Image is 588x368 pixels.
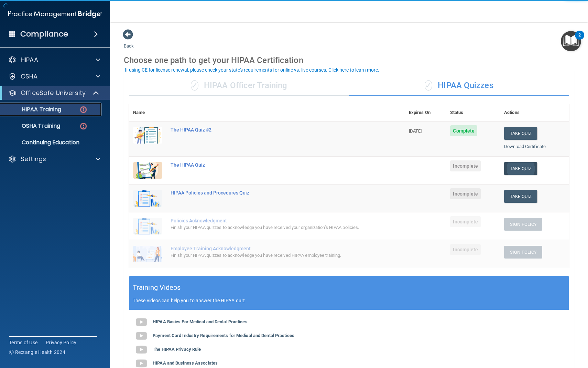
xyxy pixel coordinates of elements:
a: HIPAA [8,56,100,64]
div: Finish your HIPAA quizzes to acknowledge you have received your organization’s HIPAA policies. [171,223,370,232]
button: Take Quiz [504,162,537,175]
b: HIPAA Basics For Medical and Dental Practices [153,319,248,324]
div: HIPAA Officer Training [129,75,349,96]
a: OSHA [8,72,100,81]
th: Actions [500,104,569,121]
span: Incomplete [450,244,481,255]
img: gray_youtube_icon.38fcd6cc.png [134,315,148,329]
div: Finish your HIPAA quizzes to acknowledge you have received HIPAA employee training. [171,251,370,260]
button: Sign Policy [504,246,542,259]
img: danger-circle.6113f641.png [79,105,88,114]
a: Back [124,35,134,49]
a: Privacy Policy [46,339,77,346]
img: danger-circle.6113f641.png [79,122,88,130]
img: gray_youtube_icon.38fcd6cc.png [134,343,148,357]
p: Continuing Education [4,139,98,146]
a: Settings [8,155,100,163]
p: These videos can help you to answer the HIPAA quiz [133,298,565,303]
h5: Training Videos [133,282,181,294]
img: gray_youtube_icon.38fcd6cc.png [134,329,148,343]
div: 2 [578,35,581,44]
div: If using CE for license renewal, please check your state's requirements for online vs. live cours... [125,67,379,72]
a: Download Certificate [504,144,546,149]
span: Ⓒ Rectangle Health 2024 [9,349,65,356]
th: Name [129,104,166,121]
button: Take Quiz [504,190,537,203]
span: Incomplete [450,216,481,227]
button: Take Quiz [504,127,537,140]
button: Sign Policy [504,218,542,231]
div: The HIPAA Quiz #2 [171,127,370,133]
p: OSHA Training [4,123,60,129]
div: Policies Acknowledgment [171,218,370,223]
p: HIPAA Training [4,106,61,113]
div: HIPAA Policies and Procedures Quiz [171,190,370,196]
span: [DATE] [409,128,422,134]
th: Status [446,104,500,121]
div: Choose one path to get your HIPAA Certification [124,50,574,70]
th: Expires On [405,104,446,121]
div: The HIPAA Quiz [171,162,370,168]
a: Terms of Use [9,339,37,346]
button: Open Resource Center, 2 new notifications [561,31,581,51]
span: ✓ [425,80,432,91]
span: Complete [450,125,477,136]
b: The HIPAA Privacy Rule [153,347,201,352]
p: OfficeSafe University [21,89,86,97]
span: Incomplete [450,188,481,199]
p: OSHA [21,72,38,81]
span: ✓ [191,80,198,91]
b: HIPAA and Business Associates [153,360,218,366]
a: OfficeSafe University [8,89,100,97]
p: HIPAA [21,56,38,64]
div: HIPAA Quizzes [349,75,569,96]
h4: Compliance [20,29,68,39]
span: Incomplete [450,160,481,171]
b: Payment Card Industry Requirements for Medical and Dental Practices [153,333,294,338]
p: Settings [21,155,46,163]
div: Employee Training Acknowledgment [171,246,370,251]
button: If using CE for license renewal, please check your state's requirements for online vs. live cours... [124,66,380,73]
img: PMB logo [8,7,102,21]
